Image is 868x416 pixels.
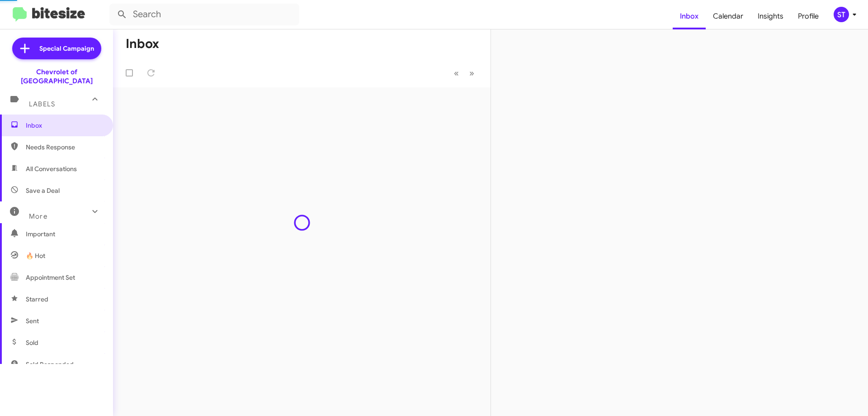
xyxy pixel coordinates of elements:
span: Starred [26,295,48,304]
span: Sold [26,338,38,347]
nav: Page navigation example [449,64,480,82]
span: Save a Deal [26,186,60,195]
span: Inbox [26,121,103,130]
button: ST [826,7,858,22]
a: Inbox [673,3,706,29]
span: 🔥 Hot [26,251,45,260]
input: Search [109,4,299,25]
span: Special Campaign [39,44,94,53]
span: » [469,67,474,79]
a: Calendar [706,3,750,29]
a: Profile [791,3,826,29]
span: Sold Responded [26,360,74,369]
span: More [29,212,47,220]
span: Sent [26,316,39,325]
button: Next [464,64,480,82]
span: Needs Response [26,143,103,152]
span: « [454,67,459,79]
h1: Inbox [126,37,159,51]
span: All Conversations [26,164,77,173]
span: Labels [29,100,55,108]
span: Important [26,230,103,239]
a: Special Campaign [12,38,101,59]
span: Appointment Set [26,273,75,282]
div: ST [834,7,849,22]
button: Previous [448,64,464,82]
a: Insights [750,3,791,29]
